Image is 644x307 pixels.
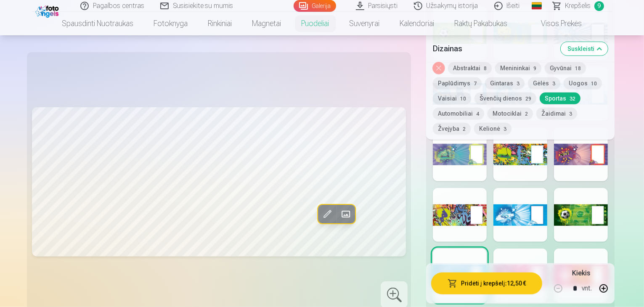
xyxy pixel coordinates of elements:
[536,108,577,119] button: Žaidimai3
[540,93,580,104] button: Sportas32
[575,66,581,71] span: 18
[198,12,242,35] a: Rinkiniai
[463,126,466,132] span: 2
[35,3,61,18] img: /fa2
[144,12,198,35] a: Fotoknyga
[485,77,525,89] button: Gintaras3
[433,93,471,104] button: Vaisiai10
[292,12,339,35] a: Puodeliai
[591,81,597,87] span: 10
[533,66,536,71] span: 9
[52,12,144,35] a: Spausdinti nuotraukas
[474,123,511,135] button: Kelionė3
[528,77,560,89] button: Gėlės3
[545,62,586,74] button: Gyvūnai18
[474,93,536,104] button: Švenčių dienos29
[390,12,445,35] a: Kalendoriai
[484,66,487,71] span: 8
[433,77,482,89] button: Paplūdimys7
[504,126,506,132] span: 3
[339,12,390,35] a: Suvenyrai
[476,111,479,117] span: 4
[448,62,492,74] button: Abstraktai8
[565,1,591,11] span: Krepšelis
[433,108,484,119] button: Automobiliai4
[495,62,541,74] button: Menininkai9
[460,96,466,102] span: 10
[445,12,518,35] a: Raktų pakabukas
[433,123,471,135] button: Žvejyba2
[570,96,575,102] span: 32
[552,81,555,87] span: 3
[582,278,592,299] div: vnt.
[474,81,477,87] span: 7
[431,273,542,294] button: Pridėti į krepšelį:12,50 €
[517,81,519,87] span: 3
[564,77,602,89] button: Uogos10
[525,111,528,117] span: 2
[569,111,572,117] span: 3
[572,268,590,278] h5: Kiekis
[594,1,604,11] span: 9
[561,42,608,56] button: Suskleisti
[433,43,554,55] h5: Dizainas
[242,12,292,35] a: Magnetai
[518,12,592,35] a: Visos prekės
[488,108,533,119] button: Motociklai2
[525,96,531,102] span: 29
